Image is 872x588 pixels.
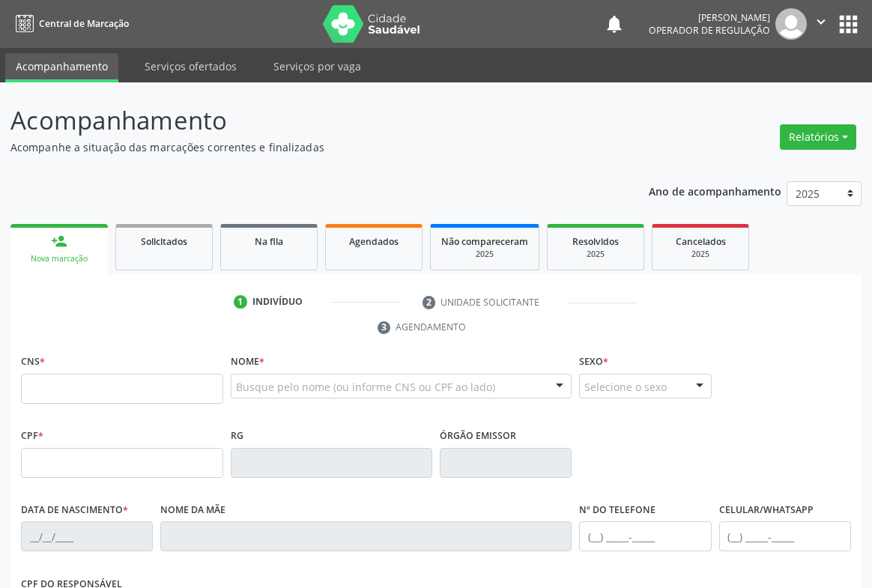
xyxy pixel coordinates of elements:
span: Operador de regulação [649,24,770,37]
div: 2025 [663,249,738,260]
input: (__) _____-_____ [719,521,851,551]
div: [PERSON_NAME] [649,11,770,24]
p: Acompanhe a situação das marcações correntes e finalizadas [10,139,606,155]
label: CPF [21,425,43,448]
label: Nº do Telefone [579,499,655,522]
label: RG [231,425,243,448]
span: Busque pelo nome (ou informe CNS ou CPF ao lado) [236,379,495,395]
input: __/__/____ [21,521,153,551]
span: Não compareceram [441,235,528,248]
div: 2025 [558,249,633,260]
span: Selecione o sexo [584,379,667,395]
button: notifications [604,13,625,34]
img: img [775,8,807,40]
label: Data de nascimento [21,499,128,522]
button:  [807,8,835,40]
span: Na fila [255,235,283,248]
label: Sexo [579,351,608,374]
button: apps [835,11,862,37]
a: Acompanhamento [5,53,118,82]
div: person_add [51,233,67,249]
p: Ano de acompanhamento [649,181,781,200]
div: Indivíduo [252,295,303,309]
a: Serviços ofertados [134,53,247,79]
p: Acompanhamento [10,102,606,139]
div: 1 [234,295,247,309]
label: Órgão emissor [440,425,516,448]
span: Solicitados [141,235,187,248]
label: CNS [21,351,45,374]
input: (__) _____-_____ [579,521,711,551]
span: Central de Marcação [39,17,129,30]
i:  [813,13,829,30]
span: Cancelados [676,235,726,248]
label: Celular/WhatsApp [719,499,814,522]
a: Serviços por vaga [263,53,372,79]
a: Central de Marcação [10,11,129,36]
label: Nome da mãe [160,499,225,522]
span: Resolvidos [572,235,619,248]
div: 2025 [441,249,528,260]
button: Relatórios [780,124,856,150]
span: Agendados [349,235,399,248]
div: Nova marcação [21,253,97,264]
label: Nome [231,351,264,374]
